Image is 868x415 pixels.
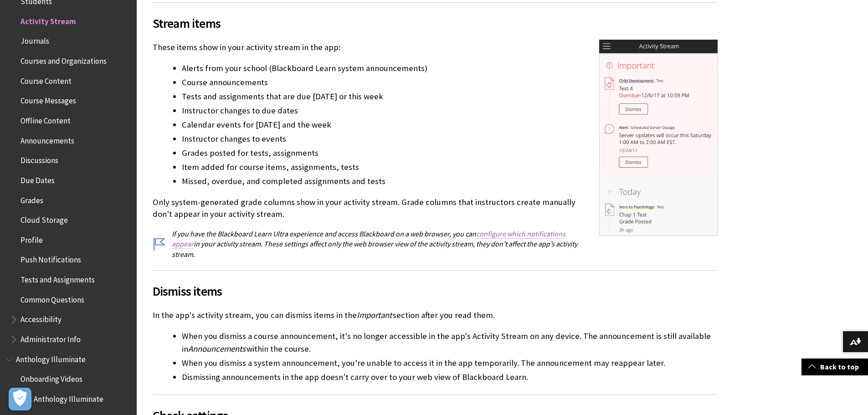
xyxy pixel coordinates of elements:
[21,173,55,185] span: Due Dates
[21,372,82,384] span: Onboarding Videos
[153,14,718,33] span: Stream items
[21,193,43,205] span: Grades
[21,133,74,145] span: Announcements
[182,118,718,131] li: Calendar events for [DATE] and the week
[21,53,107,66] span: Courses and Organizations
[182,330,718,355] li: When you dismiss a course announcement, it's no longer accessible in the app's Activity Stream on...
[153,229,718,259] p: If you have the Blackboard Learn Ultra experience and access Blackboard on a web browser, you can...
[182,147,718,159] li: Grades posted for tests, assignments
[188,343,246,354] span: Announcements
[21,93,76,106] span: Course Messages
[16,352,86,364] span: Anthology Illuminate
[21,153,58,165] span: Discussions
[801,359,868,375] a: Back to top
[21,292,84,304] span: Common Questions
[21,252,81,265] span: Push Notifications
[153,41,718,53] p: These items show in your activity stream in the app:
[153,282,718,301] span: Dismiss items
[182,371,718,384] li: Dismissing announcements in the app doesn't carry over to your web view of Blackboard Learn.
[21,232,43,245] span: Profile
[21,73,72,86] span: Course Content
[182,90,718,103] li: Tests and assignments that are due [DATE] or this week
[21,312,62,324] span: Accessibility
[21,113,71,125] span: Offline Content
[153,196,718,220] p: Only system-generated grade columns show in your activity stream. Grade columns that instructors ...
[172,229,565,249] a: configure which notifications appear
[182,175,718,188] li: Missed, overdue, and completed assignments and tests
[21,212,68,225] span: Cloud Storage
[357,310,392,320] span: Important
[182,62,718,75] li: Alerts from your school (Blackboard Learn system announcements)
[182,76,718,89] li: Course announcements
[9,388,31,410] button: Open Preferences
[182,104,718,117] li: Instructor changes to due dates
[21,332,81,344] span: Administrator Info
[21,391,103,404] span: Get Anthology Illuminate
[21,272,95,284] span: Tests and Assignments
[153,309,718,321] p: In the app's activity stream, you can dismiss items in the section after you read them.
[182,133,718,145] li: Instructor changes to events
[21,14,76,26] span: Activity Stream
[21,34,49,46] span: Journals
[182,161,718,174] li: Item added for course items, assignments, tests
[182,357,718,369] li: When you dismiss a system announcement, you're unable to access it in the app temporarily. The an...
